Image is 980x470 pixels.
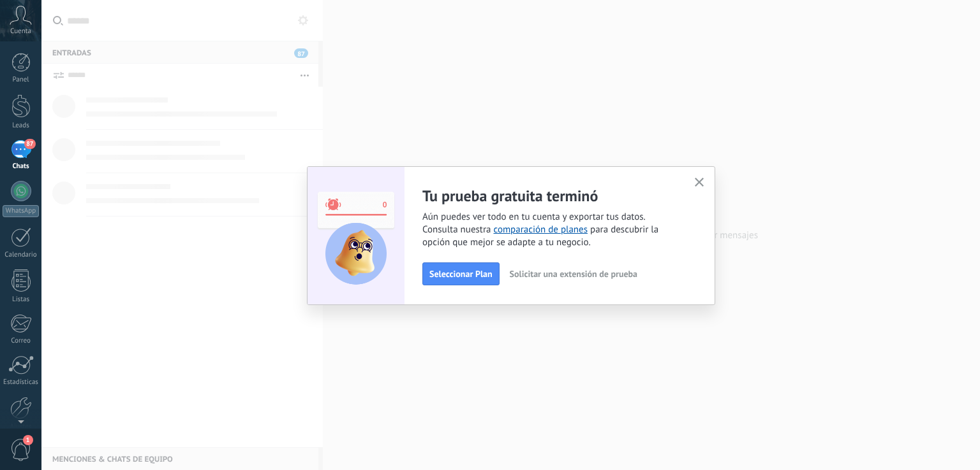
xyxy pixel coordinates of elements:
[422,262,500,285] button: Seleccionar Plan
[3,205,39,217] div: WhatsApp
[24,139,35,149] span: 87
[510,269,637,278] span: Solicitar una extensión de prueba
[3,122,40,130] div: Leads
[3,76,40,84] div: Panel
[3,251,40,259] div: Calendario
[23,435,33,445] span: 1
[3,162,40,171] div: Chats
[504,264,643,283] button: Solicitar una extensión de prueba
[3,337,40,345] div: Correo
[422,186,679,206] h2: Tu prueba gratuita terminó
[10,27,31,36] span: Cuenta
[429,269,493,278] span: Seleccionar Plan
[3,378,40,387] div: Estadísticas
[493,224,588,236] a: comparación de planes
[422,211,679,249] span: Aún puedes ver todo en tu cuenta y exportar tus datos. Consulta nuestra para descubrir la opción ...
[3,296,40,304] div: Listas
